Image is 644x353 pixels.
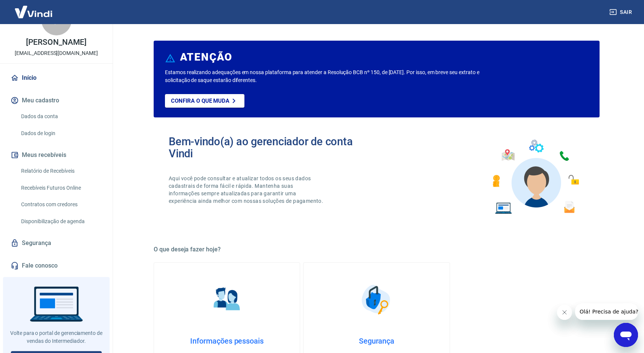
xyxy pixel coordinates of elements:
h5: O que deseja fazer hoje? [154,246,600,253]
a: Dados da conta [18,109,104,124]
img: Segurança [358,281,395,318]
a: Contratos com credores [18,197,104,212]
span: Olá! Precisa de ajuda? [5,5,63,11]
p: [EMAIL_ADDRESS][DOMAIN_NAME] [15,49,98,57]
h6: ATENÇÃO [180,53,232,61]
h2: Bem-vindo(a) ao gerenciador de conta Vindi [169,135,377,160]
iframe: Botão para abrir a janela de mensagens [614,323,638,347]
button: Meus recebíveis [9,147,104,163]
a: Relatório de Recebíveis [18,163,104,179]
img: Imagem de um avatar masculino com diversos icones exemplificando as funcionalidades do gerenciado... [486,135,584,219]
a: Fale conosco [9,257,104,274]
button: Meu cadastro [9,92,104,109]
a: Dados de login [18,126,104,141]
a: Recebíveis Futuros Online [18,180,104,196]
a: Segurança [9,235,104,251]
p: [PERSON_NAME] [26,38,86,46]
p: Estamos realizando adequações em nossa plataforma para atender a Resolução BCB nº 150, de [DATE].... [165,68,504,84]
h4: Segurança [316,336,437,345]
img: Informações pessoais [208,281,246,318]
iframe: Fechar mensagem [557,305,572,320]
a: Disponibilização de agenda [18,214,104,229]
button: Sair [608,5,635,19]
iframe: Mensagem da empresa [575,303,638,320]
a: Confira o que muda [165,94,244,108]
p: Confira o que muda [171,97,229,104]
p: Aqui você pode consultar e atualizar todos os seus dados cadastrais de forma fácil e rápida. Mant... [169,175,325,205]
img: Vindi [9,0,58,23]
h4: Informações pessoais [166,336,288,345]
a: Início [9,70,104,86]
